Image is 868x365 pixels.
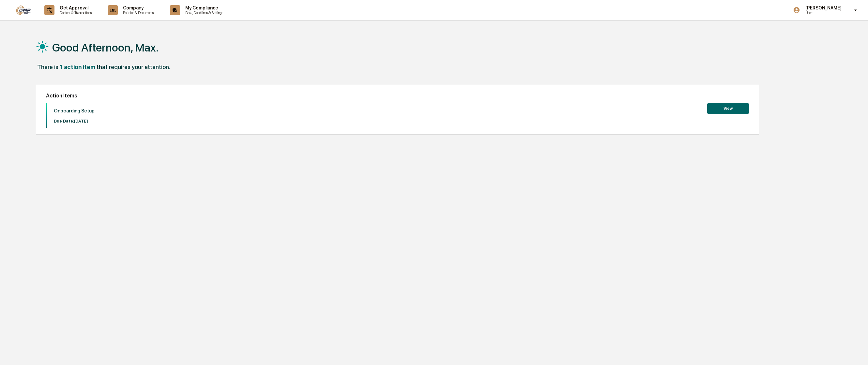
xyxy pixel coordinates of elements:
[37,64,58,70] div: There is
[180,5,226,10] p: My Compliance
[180,10,226,15] p: Data, Deadlines & Settings
[54,119,95,124] p: Due Date: [DATE]
[118,5,157,10] p: Company
[97,64,170,70] div: that requires your attention.
[707,105,749,111] a: View
[800,5,845,10] p: [PERSON_NAME]
[800,10,845,15] p: Users
[118,10,157,15] p: Policies & Documents
[707,103,749,114] button: View
[52,41,159,54] h1: Good Afternoon, Max.
[54,10,95,15] p: Content & Transactions
[54,5,95,10] p: Get Approval
[54,108,95,114] p: Onboarding Setup
[16,5,31,15] img: logo
[60,64,95,70] div: 1 action item
[46,93,749,99] h2: Action Items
